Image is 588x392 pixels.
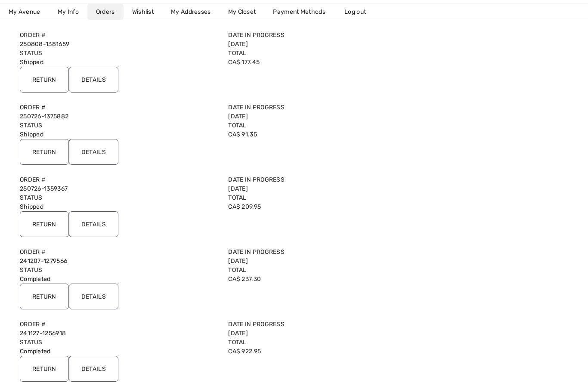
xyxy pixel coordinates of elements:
[228,175,426,184] label: Date in Progress
[336,4,383,20] a: Log out
[223,103,431,121] div: [DATE]
[15,121,223,139] div: Shipped
[69,67,118,93] input: Details
[228,320,426,329] label: Date in Progress
[15,193,223,211] div: Shipped
[20,67,69,93] input: Return
[69,211,118,237] input: Details
[223,193,431,211] div: CA$ 209.95
[20,113,68,120] a: 250726-1375882
[162,4,220,20] a: My Addresses
[124,4,162,20] a: Wishlist
[15,338,223,356] div: Completed
[9,7,40,16] span: My Avenue
[87,4,124,20] a: Orders
[223,320,431,338] div: [DATE]
[223,49,431,67] div: CA$ 177.45
[20,247,218,256] label: Order #
[223,247,431,265] div: [DATE]
[228,49,426,58] label: Total
[223,121,431,139] div: CA$ 91.35
[20,265,218,275] label: Status
[69,139,118,165] input: Details
[220,4,265,20] a: My Closet
[20,193,218,202] label: Status
[228,247,426,256] label: Date in Progress
[20,284,69,309] input: Return
[20,211,69,237] input: Return
[20,175,218,184] label: Order #
[49,4,87,20] a: My Info
[20,330,66,337] a: 241127-1256918
[20,185,68,192] a: 250726-1359367
[20,49,218,58] label: Status
[15,49,223,67] div: Shipped
[15,265,223,284] div: Completed
[223,338,431,356] div: CA$ 922.95
[20,139,69,165] input: Return
[228,338,426,347] label: Total
[20,40,69,48] a: 250808-1381659
[69,284,118,309] input: Details
[264,4,334,20] a: Payment Methods
[228,265,426,275] label: Total
[223,175,431,193] div: [DATE]
[20,103,218,112] label: Order #
[228,31,426,40] label: Date in Progress
[228,121,426,130] label: Total
[20,31,218,40] label: Order #
[20,338,218,347] label: Status
[69,356,118,382] input: Details
[228,103,426,112] label: Date in Progress
[20,356,69,382] input: Return
[228,193,426,202] label: Total
[20,320,218,329] label: Order #
[223,31,431,49] div: [DATE]
[20,257,67,265] a: 241207-1279566
[223,265,431,284] div: CA$ 237.30
[20,121,218,130] label: Status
